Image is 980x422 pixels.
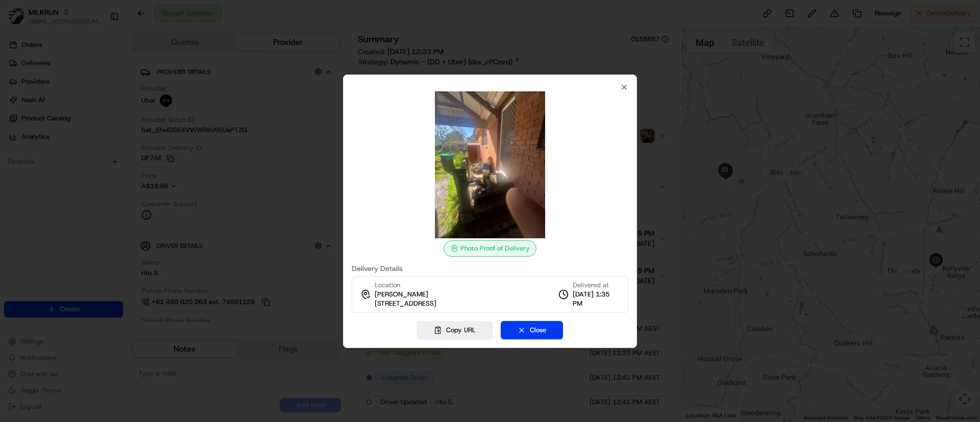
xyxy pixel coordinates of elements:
[444,240,536,257] div: Photo Proof of Delivery
[573,281,620,290] span: Delivered at
[416,91,563,238] img: photo_proof_of_delivery image
[375,281,400,290] span: Location
[375,299,436,308] span: [STREET_ADDRESS]
[352,265,628,272] label: Delivery Details
[501,321,563,339] button: Close
[573,290,620,308] span: [DATE] 1:35 PM
[375,290,428,299] span: [PERSON_NAME]
[417,321,493,339] button: Copy URL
